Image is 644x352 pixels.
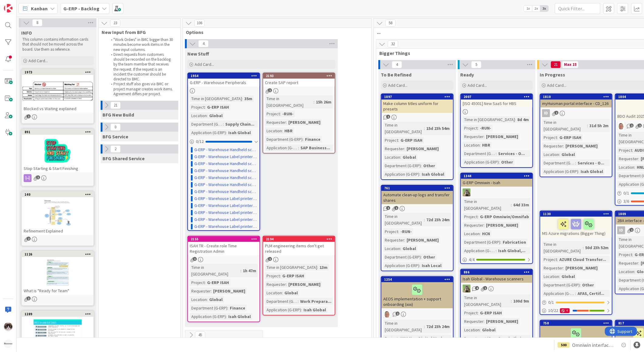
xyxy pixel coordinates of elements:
div: 1810 [540,94,612,100]
span: BFG Shared Service [102,155,145,161]
div: Requester [463,222,484,228]
div: 1126 [25,252,93,256]
div: 2155 [191,237,260,241]
div: -RUN- [478,125,493,131]
div: 64d 33m [512,201,531,208]
div: Application (G-ERP) [542,168,578,175]
span: : [578,168,579,175]
li: Direct requests from customers should be recorded on the backlog by the team member that receives... [108,52,173,82]
span: : [511,201,512,208]
div: 15d 23h 54m [425,125,451,132]
div: G-ERP Omniwin/Omnifab [478,213,531,220]
img: lD [383,310,391,318]
span: BFG New Build [102,112,134,118]
div: -RUN- [281,110,295,117]
span: In Progress [540,72,565,78]
span: 32 [388,40,398,48]
span: BFG Service [102,134,128,140]
div: ID [542,109,550,117]
span: : [480,142,481,148]
span: : [207,112,208,119]
span: : [638,260,639,266]
div: Isah Global,... [497,247,527,254]
div: Application (G-ERP) [383,171,419,178]
div: Isah Global [420,171,446,178]
img: lD [617,122,625,130]
div: Max 15 [564,63,577,66]
div: 2193 [263,73,335,79]
div: Services - O... [497,150,526,157]
img: TT [463,285,471,293]
a: G-ERP - Warehouse Handheld scanners HNA [194,188,258,195]
div: 140 [22,192,93,197]
span: 0 / 1 [623,190,629,196]
span: 1 [394,206,398,210]
div: Global [401,245,418,252]
div: 1344 [464,174,532,178]
div: 1126 [22,252,93,257]
div: 1897 [384,95,453,99]
span: 1 [630,228,634,232]
b: G-ERP - Backlog [63,5,99,12]
span: : [478,125,478,131]
div: 140Refinement Explained [22,192,93,235]
div: Refinement Explained [22,227,93,235]
span: 4 [198,40,209,47]
div: Project [617,147,632,154]
span: : [480,230,481,237]
span: : [314,99,314,105]
div: Department (G-ERP) [383,254,421,260]
div: [PERSON_NAME] [485,133,520,140]
div: -RUN- [399,228,413,235]
div: 1130 [540,211,612,217]
img: avatar [4,340,12,348]
span: : [419,262,420,269]
div: Location [190,112,207,119]
div: Time in [GEOGRAPHIC_DATA] [542,241,583,254]
div: 50d 23h 52m [584,244,610,251]
div: 761Automate clean-up logs and transfer shares [381,185,453,204]
span: : [484,222,485,228]
div: MS Azure migrations (Bigger Thing) [540,217,612,237]
span: 4 / 4 [469,256,475,263]
span: 1 [638,124,642,127]
div: 2194 [263,236,335,242]
img: Kv [4,323,12,331]
div: Project [463,213,478,220]
div: lD [381,310,453,318]
span: : [632,251,633,258]
span: Add Card... [195,62,214,67]
div: 10/224 [540,307,612,314]
img: TT [463,188,471,196]
span: : [205,104,206,110]
img: Visit kanbanzone.com [4,4,12,12]
span: 1x [524,5,532,12]
span: 23 [110,19,120,27]
span: 8 [32,19,42,26]
div: Application (G-ERP) [383,262,419,269]
span: 21 [110,102,121,109]
div: 886Isah Global - Warehouse scanners [461,269,532,283]
span: : [496,150,497,157]
div: 891 [22,129,93,135]
div: Location [383,154,400,161]
span: : [478,213,478,220]
div: Make column titles uniform for presets [381,100,453,113]
div: 2007 [464,95,532,99]
div: Services - O... [576,160,606,166]
div: Requester [617,260,638,266]
div: Requester [542,143,563,149]
p: This column contains information cards that should not be moved across the board. Use them as ref... [22,37,93,52]
div: 886 [461,269,532,275]
a: G-ERP - Warehouse Handheld scanners HCN [194,161,258,167]
div: 891 [25,130,93,134]
div: SAP Business... [299,144,332,151]
span: INFO [21,30,32,36]
div: Application (G-ERP) [190,129,226,136]
div: G-ERP Omniwin - Isah [461,179,532,187]
div: Project [542,134,557,141]
span: 1 [386,115,390,119]
span: : [515,116,516,123]
div: Location [463,230,480,237]
div: Requester [265,119,286,126]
